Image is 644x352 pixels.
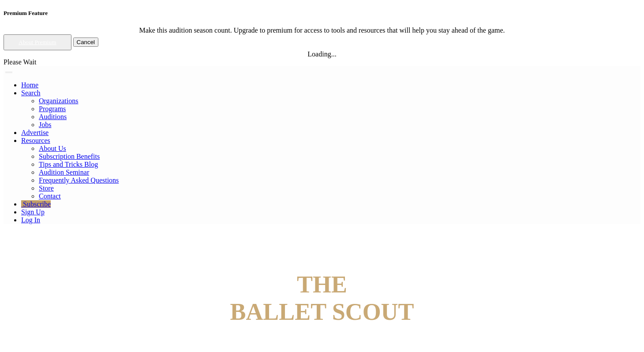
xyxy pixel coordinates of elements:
a: Sign Up [21,208,45,216]
a: Home [21,81,38,89]
a: Organizations [39,97,78,105]
a: Subscription Benefits [39,153,100,160]
a: Auditions [39,113,67,120]
a: Resources [21,137,50,144]
a: Store [39,184,54,192]
h4: BALLET SCOUT [4,271,640,326]
h5: Premium Feature [4,10,640,17]
button: Toggle navigation [5,71,12,73]
a: About Premium [19,39,56,45]
span: Loading... [307,50,336,58]
ul: Resources [21,97,640,129]
div: Please Wait [4,58,640,66]
a: About Us [39,145,66,152]
div: Make this audition season count. Upgrade to premium for access to tools and resources that will h... [4,26,640,34]
a: Tips and Tricks Blog [39,161,98,168]
a: Subscribe [21,200,51,208]
a: Audition Seminar [39,169,89,176]
button: Cancel [73,37,99,47]
ul: Resources [21,145,640,200]
a: Frequently Asked Questions [39,176,119,184]
span: Subscribe [23,200,51,208]
a: Jobs [39,121,51,128]
a: Advertise [21,129,49,136]
a: Search [21,89,41,97]
a: Programs [39,105,66,112]
a: Contact [39,192,61,200]
a: Log In [21,216,40,224]
span: THE [297,271,347,298]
